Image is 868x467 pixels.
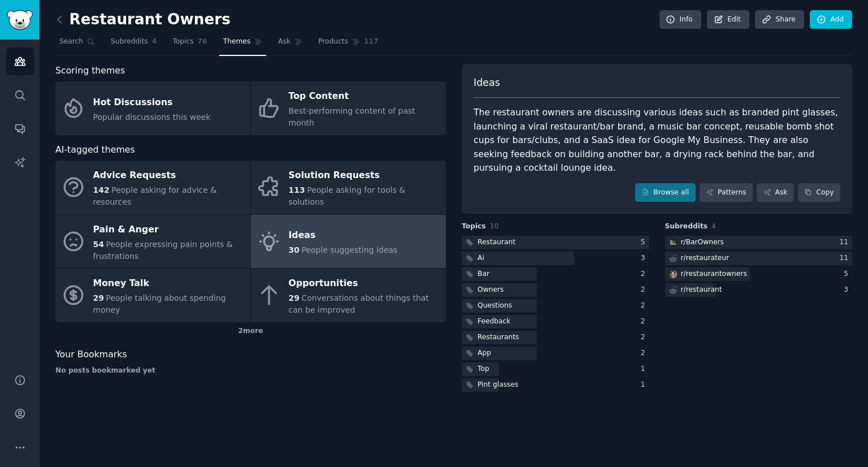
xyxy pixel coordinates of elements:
[641,348,649,358] div: 2
[707,10,749,29] a: Edit
[669,270,677,278] img: restaurantowners
[93,275,245,293] div: Money Talk
[478,253,484,263] div: Ai
[462,222,486,232] span: Topics
[111,37,148,47] span: Subreddits
[93,113,211,122] span: Popular discussions this week
[641,253,649,263] div: 3
[462,362,649,377] a: Top1
[462,378,649,392] a: Pint glasses1
[844,285,852,295] div: 3
[474,106,840,175] div: The restaurant owners are discussing various ideas such as branded pint glasses, launching a vira...
[55,366,446,376] div: No posts bookmarked yet
[810,10,852,29] a: Add
[755,10,804,29] a: Share
[478,348,491,358] div: App
[462,283,649,297] a: Owners2
[219,33,267,56] a: Themes
[55,322,446,340] div: 2 more
[55,11,231,29] h2: Restaurant Owners
[93,167,245,185] div: Advice Requests
[462,347,649,361] a: App2
[462,252,649,266] a: Ai3
[681,237,724,248] div: r/ BarOwners
[107,33,160,56] a: Subreddits4
[289,293,300,302] span: 29
[665,252,853,266] a: r/restaurateur11
[641,332,649,343] div: 2
[641,269,649,279] div: 2
[681,285,722,295] div: r/ restaurant
[490,222,499,230] span: 10
[198,37,207,47] span: 76
[844,269,852,279] div: 5
[301,245,397,254] span: People suggesting ideas
[55,348,127,362] span: Your Bookmarks
[757,183,794,202] a: Ask
[223,37,251,47] span: Themes
[251,215,446,269] a: Ideas30People suggesting ideas
[289,185,406,206] span: People asking for tools & solutions
[251,81,446,135] a: Top ContentBest-performing content of past month
[665,236,853,250] a: BarOwnersr/BarOwners11
[478,332,519,343] div: Restaurants
[474,76,500,90] span: Ideas
[59,37,83,47] span: Search
[168,33,211,56] a: Topics76
[251,269,446,322] a: Opportunities29Conversations about things that can be improved
[641,317,649,327] div: 2
[274,33,306,56] a: Ask
[665,267,853,282] a: restaurantownersr/restaurantowners5
[93,240,233,261] span: People expressing pain points & frustrations
[289,293,429,314] span: Conversations about things that can be improved
[711,222,716,230] span: 4
[289,88,440,106] div: Top Content
[289,185,305,194] span: 113
[462,236,649,250] a: Restaurant5
[289,275,440,293] div: Opportunities
[55,161,250,214] a: Advice Requests142People asking for advice & resources
[665,283,853,297] a: r/restaurant3
[172,37,193,47] span: Topics
[55,33,99,56] a: Search
[289,245,300,254] span: 30
[798,183,840,202] button: Copy
[641,364,649,374] div: 1
[289,167,440,185] div: Solution Requests
[93,240,104,249] span: 54
[641,237,649,248] div: 5
[55,269,250,322] a: Money Talk29People talking about spending money
[478,269,489,279] div: Bar
[641,380,649,390] div: 1
[364,37,379,47] span: 117
[669,239,677,247] img: BarOwners
[659,10,701,29] a: Info
[55,64,125,78] span: Scoring themes
[839,253,852,263] div: 11
[478,364,489,374] div: Top
[462,331,649,345] a: Restaurants2
[462,267,649,282] a: Bar2
[641,285,649,295] div: 2
[641,301,649,311] div: 2
[93,93,211,111] div: Hot Discussions
[478,380,518,390] div: Pint glasses
[700,183,753,202] a: Patterns
[635,183,696,202] a: Browse all
[251,161,446,214] a: Solution Requests113People asking for tools & solutions
[93,185,110,194] span: 142
[7,10,33,30] img: GummySearch logo
[289,227,398,245] div: Ideas
[152,37,157,47] span: 4
[93,220,245,239] div: Pain & Anger
[681,253,730,263] div: r/ restaurateur
[478,317,510,327] div: Feedback
[665,222,708,232] span: Subreddits
[478,301,512,311] div: Questions
[681,269,747,279] div: r/ restaurantowners
[462,299,649,313] a: Questions2
[314,33,382,56] a: Products117
[55,81,250,135] a: Hot DiscussionsPopular discussions this week
[55,215,250,269] a: Pain & Anger54People expressing pain points & frustrations
[478,285,504,295] div: Owners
